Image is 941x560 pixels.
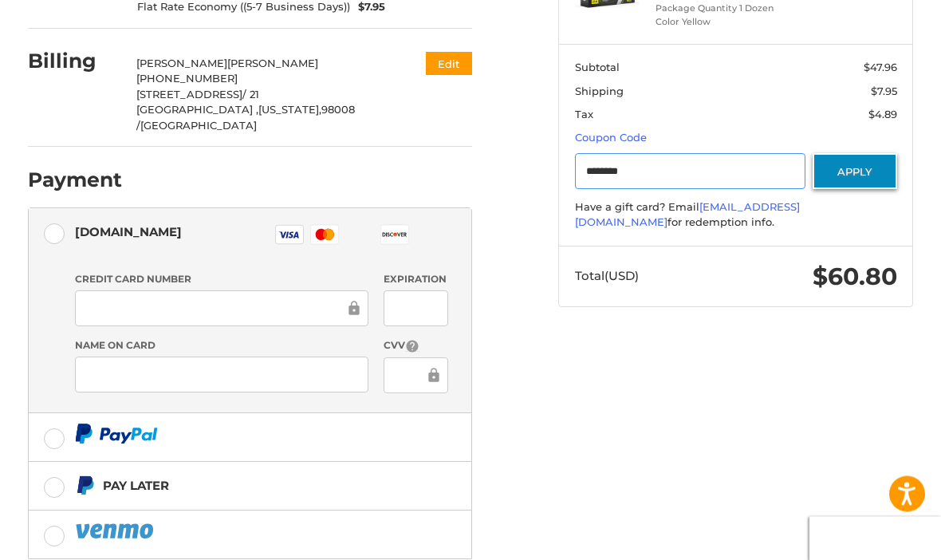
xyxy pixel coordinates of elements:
label: CVV [384,339,448,354]
h2: Billing [28,49,121,74]
label: Expiration [384,273,448,287]
label: Credit Card Number [75,273,368,287]
span: [PHONE_NUMBER] [136,73,238,85]
iframe: Google Customer Reviews [809,517,941,560]
span: Tax [575,108,593,121]
span: Total (USD) [575,269,639,284]
button: Apply [813,154,897,190]
div: Have a gift card? Email for redemption info. [575,200,897,231]
span: / 21 [242,89,259,101]
li: Package Quantity 1 Dozen [656,2,813,16]
img: PayPal icon [75,522,156,542]
input: Gift Certificate or Coupon Code [575,154,805,190]
span: Subtotal [575,61,620,74]
span: $4.89 [868,108,897,121]
div: [DOMAIN_NAME] [75,219,182,246]
span: [GEOGRAPHIC_DATA] [140,120,257,132]
span: 98008 / [136,104,355,132]
span: $47.96 [864,61,897,74]
label: Name on Card [75,339,368,353]
img: PayPal icon [75,424,158,444]
span: [GEOGRAPHIC_DATA] , [136,104,258,116]
div: Pay Later [103,473,169,499]
button: Edit [426,53,472,76]
li: Color Yellow [656,16,813,30]
span: [PERSON_NAME] [227,57,318,70]
span: [US_STATE], [258,104,321,116]
span: [PERSON_NAME] [136,57,227,70]
span: $60.80 [813,262,897,292]
span: $7.95 [871,85,897,98]
a: Coupon Code [575,132,647,144]
span: [STREET_ADDRESS] [136,89,242,101]
img: Pay Later icon [75,476,95,496]
h2: Payment [28,168,122,193]
span: Shipping [575,85,624,98]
